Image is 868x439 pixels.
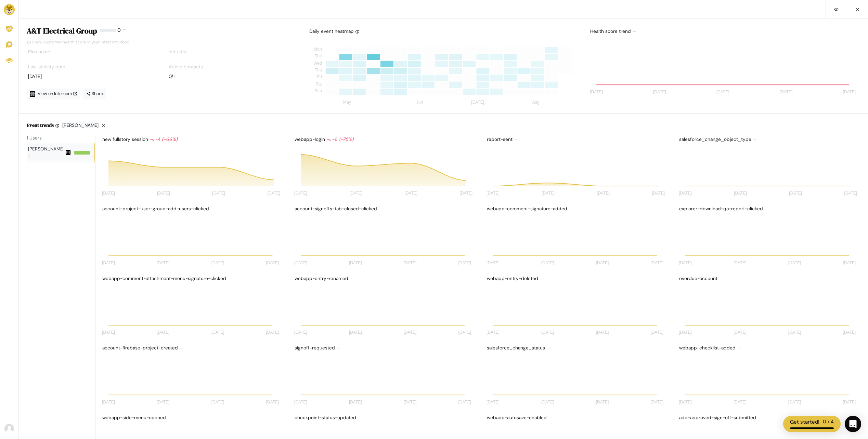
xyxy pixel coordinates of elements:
[317,75,322,80] tspan: Fri
[541,261,554,265] tspan: [DATE]
[293,274,475,283] div: webapp-entry-renamed
[679,400,692,404] tspan: [DATE]
[487,400,500,404] tspan: [DATE]
[404,261,417,265] tspan: [DATE]
[101,135,283,144] div: new fullstory session
[404,330,417,335] tspan: [DATE]
[459,191,472,196] tspan: [DATE]
[315,82,322,87] tspan: Sat
[27,27,97,36] h4: A&T Electrical Group
[789,191,802,196] tspan: [DATE]
[27,89,80,99] a: View on Intercom
[843,90,856,95] tspan: [DATE]
[157,330,170,335] tspan: [DATE]
[485,135,668,144] div: report-sent
[211,400,224,404] tspan: [DATE]
[678,204,860,214] div: explorer-download-qa-report-clicked
[596,261,609,265] tspan: [DATE]
[266,330,279,335] tspan: [DATE]
[102,400,115,404] tspan: [DATE]
[169,73,296,80] div: 0/1
[542,191,555,196] tspan: [DATE]
[589,27,860,36] div: Health score trend
[28,73,156,80] div: [DATE]
[212,191,225,196] tspan: [DATE]
[62,122,99,128] span: [PERSON_NAME]
[458,400,471,404] tspan: [DATE]
[541,400,554,404] tspan: [DATE]
[734,261,747,265] tspan: [DATE]
[485,343,668,353] div: salesforce_change_status
[293,343,475,353] div: signoff-requested
[102,261,115,265] tspan: [DATE]
[596,330,609,335] tspan: [DATE]
[597,191,610,196] tspan: [DATE]
[349,191,362,196] tspan: [DATE]
[314,47,322,52] tspan: Mon
[169,49,187,55] label: Industry
[309,28,360,35] div: Daily event heatmap
[788,400,801,404] tspan: [DATE]
[679,261,692,265] tspan: [DATE]
[678,135,860,144] div: salesforce_change_object_type
[404,191,417,196] tspan: [DATE]
[843,330,856,335] tspan: [DATE]
[788,330,801,335] tspan: [DATE]
[313,61,322,66] tspan: Wed
[652,191,665,196] tspan: [DATE]
[27,40,129,45] a: Show customer health score in your Intercom Inbox
[843,261,856,265] tspan: [DATE]
[653,90,666,95] tspan: [DATE]
[315,68,322,72] tspan: Thu
[211,261,224,265] tspan: [DATE]
[339,136,353,142] i: (-75%)
[150,136,178,143] div: -4
[267,191,280,196] tspan: [DATE]
[266,400,279,404] tspan: [DATE]
[780,90,793,95] tspan: [DATE]
[169,64,203,70] label: Active contacts
[541,330,554,335] tspan: [DATE]
[157,191,170,196] tspan: [DATE]
[83,89,106,99] a: Share
[117,27,121,38] div: 0
[650,400,663,404] tspan: [DATE]
[650,330,663,335] tspan: [DATE]
[487,191,500,196] tspan: [DATE]
[211,330,224,335] tspan: [DATE]
[343,100,351,105] tspan: May
[485,274,668,283] div: webapp-entry-deleted
[471,100,484,105] tspan: [DATE]
[101,204,283,214] div: account-project-user-group-add-users-clicked
[294,400,307,404] tspan: [DATE]
[38,91,77,96] span: View on Intercom
[4,4,15,15] img: Brand
[679,330,692,335] tspan: [DATE]
[734,191,747,196] tspan: [DATE]
[734,400,747,404] tspan: [DATE]
[315,54,322,59] tspan: Tue
[74,151,90,155] div: 100%
[101,274,283,283] div: webapp-comment-attachment-menu-signature-clicked
[487,330,500,335] tspan: [DATE]
[101,413,283,423] div: webapp-side-menu-opened
[416,100,423,105] tspan: Jun
[27,122,54,129] h6: Event trends
[28,64,65,70] label: Last activity date
[678,343,860,353] div: webapp-checklist-added
[294,191,307,196] tspan: [DATE]
[294,330,307,335] tspan: [DATE]
[349,261,362,265] tspan: [DATE]
[293,135,475,144] div: webapp-login
[843,400,856,404] tspan: [DATE]
[28,146,64,160] div: [PERSON_NAME]
[349,330,362,335] tspan: [DATE]
[293,204,475,214] div: account-signoffs-tab-closed-clicked
[4,424,14,434] img: Avatar
[162,136,178,142] i: (-66%)
[101,343,283,353] div: account-firebase-project-created
[823,418,834,426] div: 0 / 4
[532,100,539,105] tspan: Aug
[716,90,729,95] tspan: [DATE]
[102,191,115,196] tspan: [DATE]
